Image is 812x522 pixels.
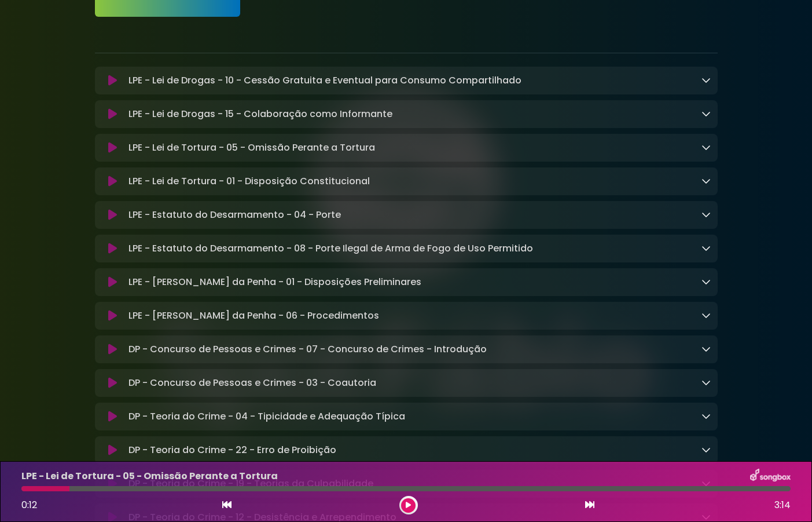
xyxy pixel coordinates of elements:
p: LPE - Lei de Tortura - 05 - Omissão Perante a Tortura [21,469,278,483]
span: 3:14 [774,498,791,512]
p: DP - Teoria do Crime - 04 - Tipicidade e Adequação Típica [128,410,405,424]
p: LPE - Estatuto do Desarmamento - 08 - Porte Ilegal de Arma de Fogo de Uso Permitido [128,242,533,255]
p: LPE - Lei de Tortura - 01 - Disposição Constitucional [128,174,370,188]
p: DP - Teoria do Crime - 22 - Erro de Proibição [128,443,336,457]
p: DP - Concurso de Pessoas e Crimes - 03 - Coautoria [128,376,376,390]
p: LPE - Estatuto do Desarmamento - 04 - Porte [128,208,341,222]
span: 0:12 [21,498,37,512]
p: DP - Concurso de Pessoas e Crimes - 07 - Concurso de Crimes - Introdução [128,342,487,356]
p: LPE - Lei de Drogas - 10 - Cessão Gratuita e Eventual para Consumo Compartilhado [128,74,521,87]
p: LPE - [PERSON_NAME] da Penha - 01 - Disposições Preliminares [128,275,421,289]
p: LPE - Lei de Tortura - 05 - Omissão Perante a Tortura [128,141,375,155]
p: LPE - Lei de Drogas - 15 - Colaboração como Informante [128,107,392,121]
img: songbox-logo-white.png [750,469,791,484]
p: LPE - [PERSON_NAME] da Penha - 06 - Procedimentos [128,309,379,323]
